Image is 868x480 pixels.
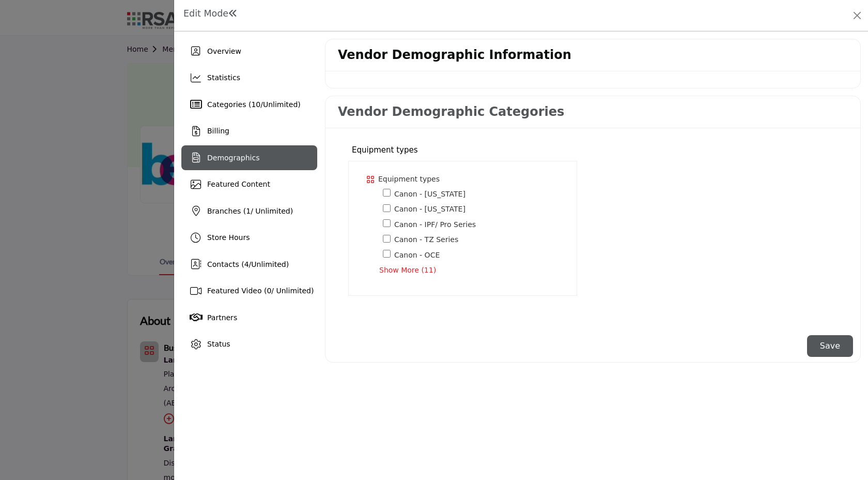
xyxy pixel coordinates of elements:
span: Featured Content [207,180,270,188]
span: Unlimited [263,100,298,109]
h3: Vendor Demographic Categories [338,104,564,119]
h1: Edit Mode [183,8,238,19]
span: Demographics [207,154,259,162]
div: Toggle Category [368,188,564,276]
span: Canon - OCE [394,250,440,261]
span: Featured Video ( / Unlimited) [207,287,314,295]
span: Status [207,340,230,348]
span: 1 [246,207,251,215]
span: 10 [251,100,260,109]
span: Store Hours [207,233,250,242]
button: Close [850,8,864,23]
span: Statistics [207,73,240,82]
span: 0 [267,287,271,295]
span: Show More (11) [379,265,564,276]
span: Billing [207,127,229,135]
span: Canon - IPF/ Pro Series [394,219,476,230]
input: Select Canon - IPF/ Pro Series [383,219,391,227]
button: Save [807,335,853,357]
h2: Vendor Demographic Information [338,48,571,63]
span: Canon - TZ Series [394,234,458,245]
p: Equipment types [378,174,440,185]
input: Select Canon - Arizona [383,189,391,197]
span: 4 [244,260,249,268]
span: Partners [207,313,237,322]
span: Unlimited [251,260,286,268]
div: Equipment types [352,144,418,156]
span: Categories ( / ) [207,100,301,109]
span: Contacts ( / ) [207,260,289,268]
span: Branches ( / Unlimited) [207,207,293,215]
input: Select Canon - TZ Series [383,235,391,243]
input: Select Canon - OCE [383,250,391,258]
input: Select Canon - Colorado [383,204,391,212]
span: Canon - [US_STATE] [394,204,466,215]
span: Overview [207,47,241,55]
span: Canon - [US_STATE] [394,189,466,200]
